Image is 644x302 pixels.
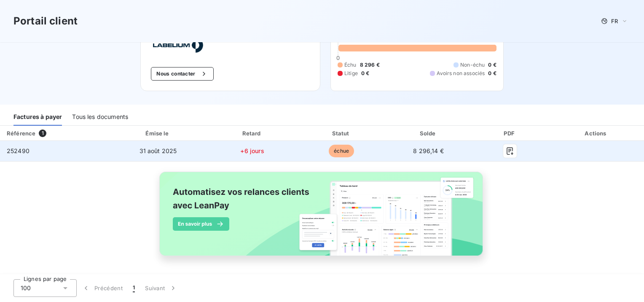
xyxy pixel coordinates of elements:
[437,70,485,77] span: Avoirs non associés
[344,70,358,77] span: Litige
[336,54,340,61] span: 0
[7,147,30,154] span: 252490
[488,70,496,77] span: 0 €
[387,129,470,138] div: Solde
[550,129,642,138] div: Actions
[152,167,492,270] img: banner
[488,61,496,69] span: 0 €
[140,279,182,297] button: Suivant
[473,129,547,138] div: PDF
[360,61,380,69] span: 8 296 €
[344,61,357,69] span: Échu
[13,13,78,29] h3: Portail client
[240,147,264,154] span: +6 jours
[361,70,369,77] span: 0 €
[77,279,128,297] button: Précédent
[39,129,46,137] span: 1
[460,61,485,69] span: Non-échu
[299,129,384,138] div: Statut
[128,279,140,297] button: 1
[209,129,296,138] div: Retard
[133,284,135,292] span: 1
[21,284,31,292] span: 100
[110,129,205,138] div: Émise le
[413,147,444,154] span: 8 296,14 €
[151,67,213,81] button: Nous contacter
[151,37,205,54] img: Company logo
[611,18,618,24] span: FR
[140,147,177,154] span: 31 août 2025
[7,130,35,137] div: Référence
[13,108,62,126] div: Factures à payer
[329,145,354,157] span: échue
[72,108,128,126] div: Tous les documents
